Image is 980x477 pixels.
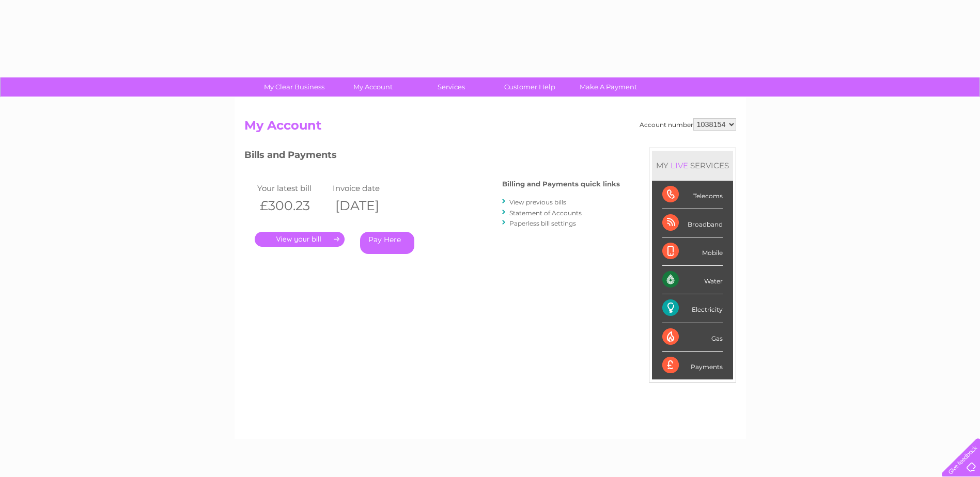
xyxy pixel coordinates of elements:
[509,219,576,227] a: Paperless bill settings
[566,77,651,97] a: Make A Payment
[509,209,582,217] a: Statement of Accounts
[662,352,723,379] div: Payments
[662,181,723,209] div: Telecoms
[255,232,345,247] a: .
[252,77,337,97] a: My Clear Business
[360,232,414,254] a: Pay Here
[244,118,736,138] h2: My Account
[330,77,415,97] a: My Account
[255,181,330,195] td: Your latest bill
[662,294,723,323] div: Electricity
[662,237,723,266] div: Mobile
[502,180,620,188] h4: Billing and Payments quick links
[652,151,733,180] div: MY SERVICES
[330,181,406,195] td: Invoice date
[662,209,723,237] div: Broadband
[255,195,330,216] th: £300.23
[330,195,406,216] th: [DATE]
[509,198,566,206] a: View previous bills
[409,77,494,97] a: Services
[662,266,723,294] div: Water
[668,161,690,170] div: LIVE
[487,77,572,97] a: Customer Help
[244,148,620,166] h3: Bills and Payments
[640,118,736,131] div: Account number
[662,323,723,352] div: Gas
